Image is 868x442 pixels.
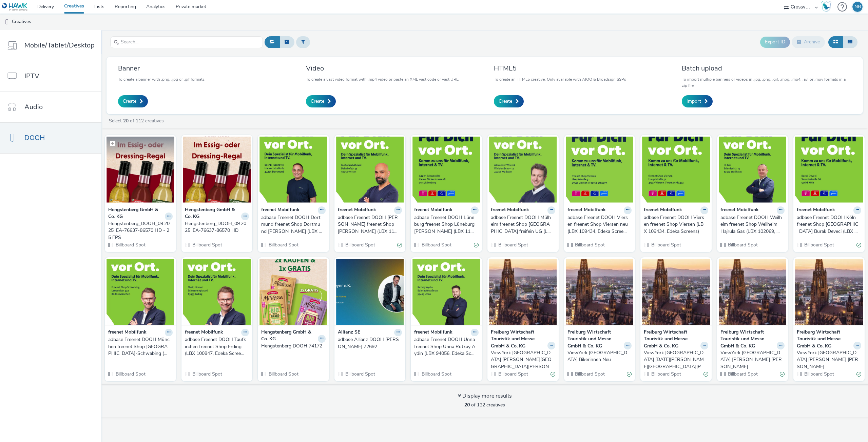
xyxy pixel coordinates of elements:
[261,343,326,349] a: Hengstenberg DOOH 74172
[856,371,861,378] div: Valid
[338,214,402,235] a: adbase Freenet DOOH [PERSON_NAME] freenet Shop [PERSON_NAME] (LBX 114960, City Screens)
[491,329,546,349] strong: Freiburg Wirtschaft Touristik und Messe GmbH & Co. KG
[644,349,708,370] a: ViewYork [GEOGRAPHIC_DATA] [DATE][PERSON_NAME][GEOGRAPHIC_DATA][PERSON_NAME]
[414,329,452,337] strong: freenet Mobilfunk
[797,329,852,349] strong: Freiburg Wirtschaft Touristik und Messe GmbH & Co. KG
[498,242,528,248] span: Billboard Spot
[644,349,706,370] div: ViewYork [GEOGRAPHIC_DATA] [DATE][PERSON_NAME][GEOGRAPHIC_DATA][PERSON_NAME]
[306,95,336,107] a: Create
[720,214,782,235] div: adbase Freenet DOOH Weilheim freenet Shop Weilheim Hajrula Gas (LBX 102069, Edeka Screens)
[108,329,147,337] strong: freenet Mobilfunk
[108,220,173,241] a: Hengstenberg_DOOH_09.2025_EA-76637-86570 HD - 25 FPS
[414,336,479,357] a: adbase Freenet DOOH Unna freenet Shop Unna Rutkay Aydin (LBX 94056, Edeka Screens)
[854,2,861,12] div: NB
[499,98,512,105] span: Create
[644,206,682,214] strong: freenet Mobilfunk
[115,371,146,377] span: Billboard Spot
[703,371,708,378] div: Valid
[797,206,835,214] strong: freenet Mobilfunk
[107,259,174,325] img: adbase Freenet DOOH München freenet Shop München-Schwabing (LBX 100867, Edeka Screens) visual
[682,76,851,88] p: To import multiple banners or videos in .jpg, .png, .gif, .mpg, .mp4, .avi or .mov formats in a z...
[494,95,524,107] a: Create
[118,64,206,73] h3: Banner
[720,329,775,349] strong: Freiburg Wirtschaft Touristik und Messe GmbH & Co. KG
[259,259,327,325] img: Hengstenberg DOOH 74172 visual
[397,242,402,249] div: Valid
[268,371,298,377] span: Billboard Spot
[498,371,528,377] span: Billboard Spot
[797,349,861,370] a: ViewYork [GEOGRAPHIC_DATA] [PERSON_NAME] [PERSON_NAME]
[491,349,553,370] div: ViewYork [GEOGRAPHIC_DATA] [PERSON_NAME][GEOGRAPHIC_DATA][PERSON_NAME]
[338,206,376,214] strong: freenet Mobilfunk
[183,259,251,325] img: adbase Freenet DOOH Taufkirchen freenet Shop Erding (LBX 100847, Edeka Screens) visual
[414,206,452,214] strong: freenet Mobilfunk
[185,336,247,357] div: adbase Freenet DOOH Taufkirchen freenet Shop Erding (LBX 100847, Edeka Screens)
[489,259,557,325] img: ViewYork Freiburg City Tower Neriman Bayram Neu visual
[24,40,95,50] span: Mobile/Tablet/Desktop
[412,137,480,203] img: adbase Freenet DOOH Lüneburg freenet Shop Lüneburg Jürgen Schwenkler (LBX 114390, Station Video) ...
[185,329,223,337] strong: freenet Mobilfunk
[108,336,173,357] a: adbase Freenet DOOH München freenet Shop [GEOGRAPHIC_DATA]-Schwabing (LBX 100867, Edeka Screens)
[797,214,859,235] div: adbase Freenet DOOH Köln freenet Shop [GEOGRAPHIC_DATA] Burak Deveci (LBX 101825, Station Video)
[414,336,476,357] div: adbase Freenet DOOH Unna freenet Shop Unna Rutkay Aydin (LBX 94056, Edeka Screens)
[185,220,249,234] a: Hengstenberg_DOOH_09.2025_EA-76637-86570 HD
[719,137,787,203] img: adbase Freenet DOOH Weilheim freenet Shop Weilheim Hajrula Gas (LBX 102069, Edeka Screens) visual
[311,98,324,105] span: Create
[261,343,323,349] div: Hengstenberg DOOH 74172
[682,95,713,107] a: Import
[727,242,758,248] span: Billboard Spot
[489,137,557,203] img: adbase Freenet DOOH Mülheim freenet Shop Mülheim freifein UG (LBX 112332, Total) visual
[3,19,10,25] img: dooh
[574,242,605,248] span: Billboard Spot
[414,214,479,235] a: adbase Freenet DOOH Lüneburg freenet Shop Lüneburg [PERSON_NAME] (LBX 114390, Station Video)
[338,329,360,337] strong: Allianz SE
[338,214,400,235] div: adbase Freenet DOOH [PERSON_NAME] freenet Shop [PERSON_NAME] (LBX 114960, City Screens)
[336,259,404,325] img: adbase Allianz DOOH Martin Meyer 72692 visual
[566,259,634,325] img: ViewYork Freiburg City Tower Bikerinnen Neu visual
[2,3,28,11] img: undefined Logo
[458,392,512,400] div: Display more results
[336,137,404,203] img: adbase Freenet DOOH Witten freenet Shop Witten Mohamed Ahmad (LBX 114960, City Screens) visual
[687,98,701,105] span: Import
[421,371,451,377] span: Billboard Spot
[306,64,459,73] h3: Video
[185,336,249,357] a: adbase Freenet DOOH Taufkirchen freenet Shop Erding (LBX 100847, Edeka Screens)
[107,137,174,203] img: Hengstenberg_DOOH_09.2025_EA-76637-86570 HD - 25 FPS visual
[185,220,247,234] div: Hengstenberg_DOOH_09.2025_EA-76637-86570 HD
[108,336,170,357] div: adbase Freenet DOOH München freenet Shop [GEOGRAPHIC_DATA]-Schwabing (LBX 100867, Edeka Screens)
[491,214,553,235] div: adbase Freenet DOOH Mülheim freenet Shop [GEOGRAPHIC_DATA] freifein UG (LBX 112332, Total)
[306,76,459,82] p: To create a vast video format with .mp4 video or paste an XML vast code or vast URL.
[494,76,626,82] p: To create an HTML5 creative. Only available with AIOO & Broadsign SSPs
[804,242,834,248] span: Billboard Spot
[494,64,626,73] h3: HTML5
[795,137,863,203] img: adbase Freenet DOOH Köln freenet Shop Köln Burak Deveci (LBX 101825, Station Video) visual
[108,206,163,220] strong: Hengstenberg GmbH & Co. KG
[108,220,170,241] div: Hengstenberg_DOOH_09.2025_EA-76637-86570 HD - 25 FPS
[110,36,263,48] input: Search...
[474,242,479,249] div: Valid
[780,371,785,378] div: Valid
[192,371,222,377] span: Billboard Spot
[821,1,834,12] a: Hawk Academy
[804,371,834,377] span: Billboard Spot
[491,214,555,235] a: adbase Freenet DOOH Mülheim freenet Shop [GEOGRAPHIC_DATA] freifein UG (LBX 112332, Total)
[567,329,622,349] strong: Freiburg Wirtschaft Touristik und Messe GmbH & Co. KG
[414,214,476,235] div: adbase Freenet DOOH Lüneburg freenet Shop Lüneburg [PERSON_NAME] (LBX 114390, Station Video)
[261,329,316,343] strong: Hengstenberg GmbH & Co. KG
[856,242,861,249] div: Valid
[651,242,681,248] span: Billboard Spot
[642,137,710,203] img: adbase Freenet DOOH Viersen freenet Shop Viersen (LBX 109434, Edeka Screens) visual
[567,349,629,363] div: ViewYork [GEOGRAPHIC_DATA] Bikerinnen Neu
[464,402,505,408] span: of 112 creatives
[821,1,831,12] img: Hawk Academy
[719,259,787,325] img: ViewYork Freiburg City Tower Julica Goldschmidt Neu visual
[567,206,606,214] strong: freenet Mobilfunk
[627,371,632,378] div: Valid
[24,102,43,112] span: Audio
[843,36,857,48] button: Table
[551,371,555,378] div: Valid
[24,133,45,143] span: DOOH
[797,349,859,370] div: ViewYork [GEOGRAPHIC_DATA] [PERSON_NAME] [PERSON_NAME]
[567,214,629,235] div: adbase Freenet DOOH Viersen freenet Shop Viersen neu (LBX 109434, Edeka Screens)
[118,95,148,107] a: Create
